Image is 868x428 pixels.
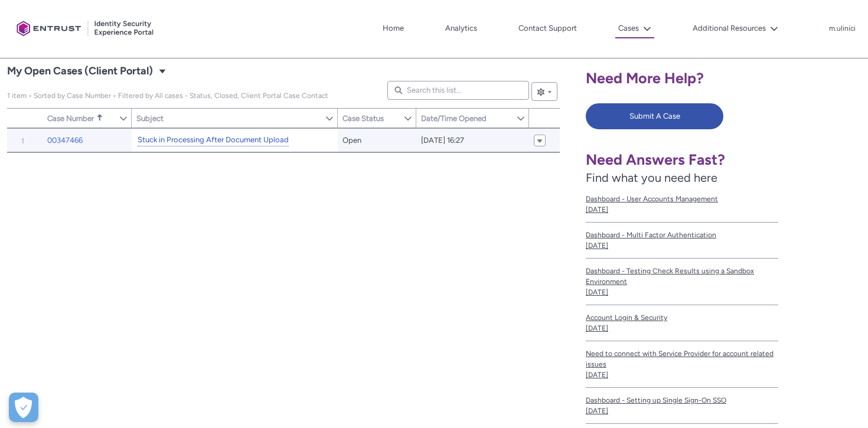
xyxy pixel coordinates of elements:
button: Cases [615,19,654,38]
span: Dashboard - Setting up Single Sign-On SSO [586,395,778,406]
button: Submit A Case [586,103,723,129]
lightning-formatted-date-time: [DATE] [586,371,608,379]
lightning-formatted-date-time: [DATE] [586,407,608,415]
a: Account Login & Security[DATE] [586,305,778,341]
button: List View Controls [531,82,557,101]
a: Case Status [338,109,403,128]
a: Home [380,19,407,37]
lightning-formatted-date-time: [DATE] [586,205,608,214]
h1: Need Answers Fast? [586,151,778,169]
a: Analytics, opens in new tab [442,19,480,37]
span: My Open Cases (Client Portal) [7,92,328,100]
a: Need to connect with Service Provider for account related issues[DATE] [586,341,778,388]
span: Need to connect with Service Provider for account related issues [586,348,778,370]
p: m.ulinici [829,25,856,33]
a: Case Number [43,109,119,128]
lightning-formatted-date-time: [DATE] [586,288,608,296]
span: Find what you need here [586,171,717,185]
button: User Profile m.ulinici [828,22,856,34]
a: Dashboard - Multi Factor Authentication[DATE] [586,223,778,259]
table: My Open Cases (Client Portal) [7,128,560,153]
span: Open [342,135,361,146]
span: [DATE] 16:27 [421,135,464,146]
lightning-formatted-date-time: [DATE] [586,324,608,332]
button: Open Preferences [9,393,38,422]
span: Dashboard - Testing Check Results using a Sandbox Environment [586,266,778,287]
button: Additional Resources [690,19,781,37]
span: Dashboard - Multi Factor Authentication [586,230,778,240]
span: My Open Cases (Client Portal) [7,62,153,81]
a: Dashboard - User Accounts Management[DATE] [586,187,778,223]
a: Subject [132,109,325,128]
input: Search this list... [387,81,529,100]
span: Case Number [47,114,94,123]
lightning-formatted-date-time: [DATE] [586,241,608,250]
span: Need More Help? [586,69,704,87]
span: Dashboard - User Accounts Management [586,194,778,204]
a: 00347466 [47,135,83,146]
a: Date/Time Opened [416,109,516,128]
a: Stuck in Processing After Document Upload [138,134,289,146]
a: Dashboard - Setting up Single Sign-On SSO[DATE] [586,388,778,424]
div: Cookie Preferences [9,393,38,422]
a: Contact Support [515,19,580,37]
span: Account Login & Security [586,312,778,323]
a: Dashboard - Testing Check Results using a Sandbox Environment[DATE] [586,259,778,305]
button: Select a List View: Cases [155,64,169,78]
